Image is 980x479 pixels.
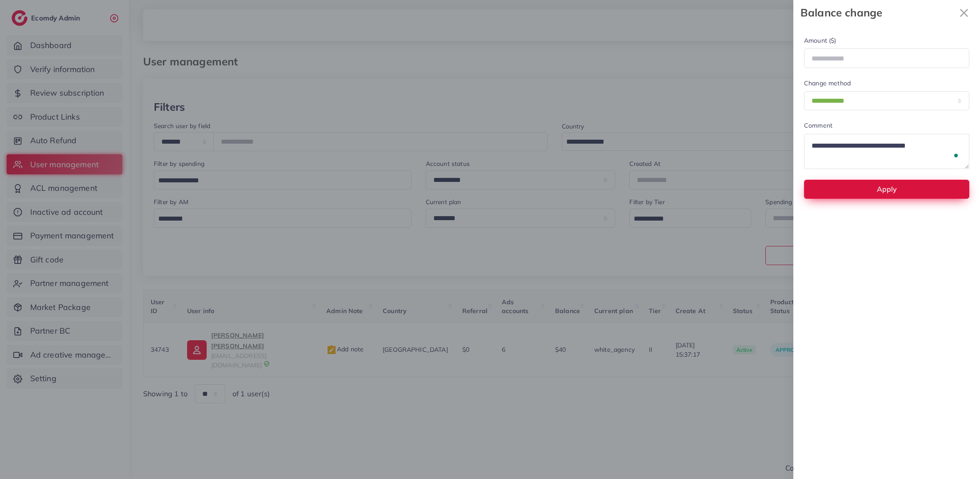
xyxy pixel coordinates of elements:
[804,134,969,169] textarea: To enrich screen reader interactions, please activate Accessibility in Grammarly extension settings
[877,185,897,193] span: Apply
[804,79,969,91] legend: Change method
[800,5,955,20] strong: Balance change
[804,36,969,48] legend: Amount ($)
[955,4,973,22] svg: x
[955,4,973,22] button: Close
[804,180,969,199] button: Apply
[804,121,969,133] legend: Comment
